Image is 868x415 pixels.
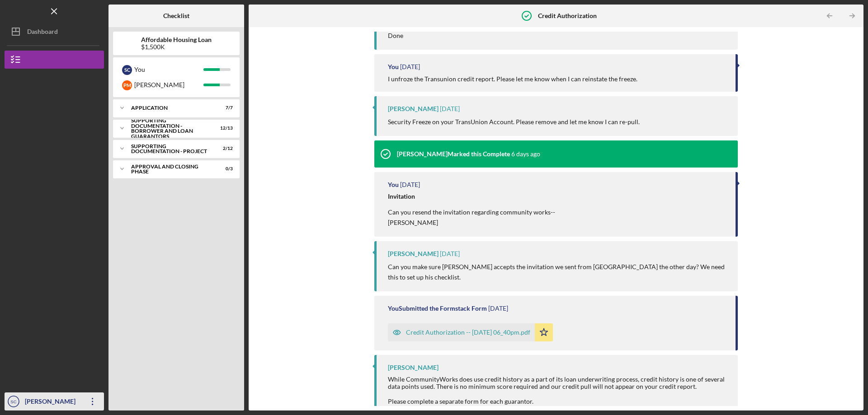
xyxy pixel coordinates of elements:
[5,392,104,410] button: SC[PERSON_NAME]
[131,164,210,174] div: Approval and Closing Phase
[388,105,439,112] div: [PERSON_NAME]
[511,150,540,158] time: 2025-08-12 19:01
[217,146,233,151] div: 2 / 12
[10,399,16,404] text: SC
[388,181,399,188] div: You
[388,63,399,70] div: You
[388,75,637,83] div: I unfroze the Transunion credit report. Please let me know when I can reinstate the freeze.
[440,105,460,112] time: 2025-08-15 17:24
[388,250,439,257] div: [PERSON_NAME]
[217,126,233,131] div: 12 / 13
[122,80,132,90] div: P M
[388,262,729,282] p: Can you make sure [PERSON_NAME] accepts the invitation we sent from [GEOGRAPHIC_DATA] the other d...
[400,63,420,70] time: 2025-08-15 21:15
[5,23,104,41] button: Dashboard
[141,43,212,51] div: $1,500K
[122,65,132,75] div: S C
[388,31,403,41] p: Done
[406,329,530,336] div: Credit Authorization -- [DATE] 06_40pm.pdf
[23,392,81,413] div: [PERSON_NAME]
[217,166,233,172] div: 0 / 3
[163,12,189,19] b: Checklist
[397,150,510,158] div: [PERSON_NAME] Marked this Complete
[538,12,597,19] b: Credit Authorization
[388,376,729,390] div: While CommunityWorks does use credit history as a part of its loan underwriting process, credit h...
[388,192,415,200] strong: Invitation
[131,118,210,139] div: Supporting Documentation - Borrower and Loan Guarantors
[27,23,58,43] div: Dashboard
[217,105,233,111] div: 7 / 7
[388,398,729,405] div: Please complete a separate form for each guarantor.
[388,117,640,127] p: Security Freeze on your TransUnion Account. Please remove and let me know I can re-pull.
[388,323,553,341] button: Credit Authorization -- [DATE] 06_40pm.pdf
[488,305,508,312] time: 2025-08-04 22:40
[388,364,439,371] div: [PERSON_NAME]
[388,305,487,312] div: You Submitted the Formstack Form
[131,105,210,111] div: Application
[388,207,555,228] p: Can you resend the invitation regarding community works-- [PERSON_NAME]
[134,77,203,93] div: [PERSON_NAME]
[400,181,420,188] time: 2025-08-07 11:42
[131,144,210,154] div: Supporting Documentation - Project
[141,36,212,43] b: Affordable Housing Loan
[440,250,460,257] time: 2025-08-06 19:24
[134,62,203,77] div: You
